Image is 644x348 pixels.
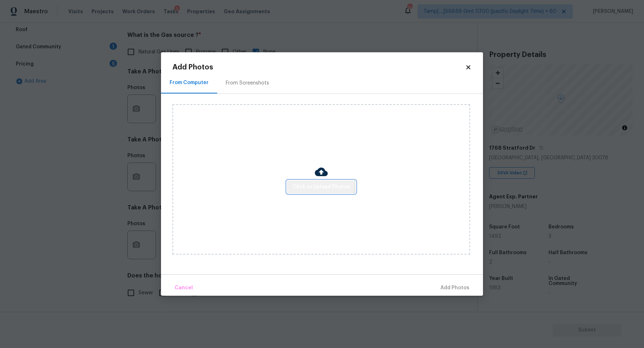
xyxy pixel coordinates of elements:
span: Click to Upload Photos [293,183,350,192]
button: Cancel [172,280,196,296]
h2: Add Photos [172,64,465,71]
img: Cloud Upload Icon [315,165,328,178]
div: From Screenshots [226,79,269,87]
button: Click to Upload Photos [287,180,356,194]
span: Cancel [175,284,193,293]
div: From Computer [170,79,209,86]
